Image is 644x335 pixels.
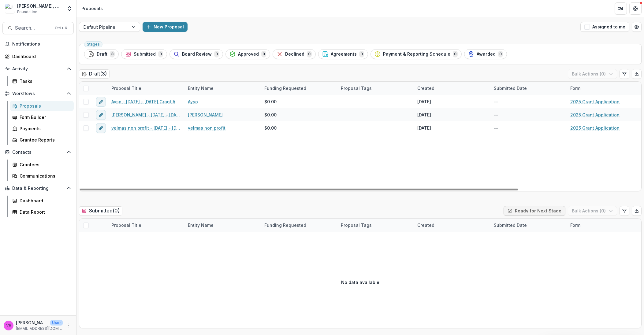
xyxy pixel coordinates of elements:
[414,85,438,91] div: Created
[620,206,629,216] button: Edit table settings
[568,206,617,216] button: Bulk Actions (0)
[96,97,106,107] button: edit
[158,51,163,57] span: 0
[629,2,642,15] button: Get Help
[490,219,567,232] div: Submitted Date
[16,326,63,331] p: [EMAIL_ADDRESS][DOMAIN_NAME]
[2,39,74,49] button: Notifications
[318,49,368,59] button: Agreements0
[570,125,620,131] a: 2025 Grant Application
[182,52,212,57] span: Board Review
[417,98,431,105] div: [DATE]
[464,49,507,59] button: Awarded0
[10,112,74,122] a: Form Builder
[20,161,69,168] div: Grantees
[261,82,337,95] div: Funding Requested
[264,98,277,105] span: $0.00
[20,103,69,109] div: Proposals
[453,51,458,57] span: 0
[96,123,106,133] button: edit
[79,4,105,13] nav: breadcrumb
[490,82,567,95] div: Submitted Date
[264,125,277,131] span: $0.00
[370,49,462,59] button: Payment & Reporting Schedule0
[184,219,261,232] div: Entity Name
[2,51,74,61] a: Dashboard
[580,22,629,32] button: Assigned to me
[414,82,490,95] div: Created
[12,53,69,60] div: Dashboard
[17,9,37,15] span: Foundation
[10,171,74,181] a: Communications
[225,49,270,59] button: Approved0
[615,2,627,15] button: Partners
[414,222,438,228] div: Created
[2,89,74,98] button: Open Workflows
[285,52,304,57] span: Declined
[337,85,375,91] div: Proposal Tags
[97,52,107,57] span: Draft
[504,206,565,216] button: Ready for Next Stage
[188,98,198,105] a: Ayso
[567,82,643,95] div: Form
[184,85,217,91] div: Entity Name
[494,112,498,118] div: --
[20,137,69,143] div: Grantee Reports
[108,82,184,95] div: Proposal Title
[10,196,74,206] a: Dashboard
[632,22,642,32] button: Open table manager
[10,135,74,145] a: Grantee Reports
[2,183,74,193] button: Open Data & Reporting
[6,323,11,327] div: Velma Brooks-Benson
[20,125,69,132] div: Payments
[570,98,620,105] a: 2025 Grant Application
[261,219,337,232] div: Funding Requested
[20,173,69,179] div: Communications
[12,42,71,47] span: Notifications
[50,320,63,326] p: User
[65,2,74,15] button: Open entity switcher
[632,69,642,79] button: Export table data
[111,125,181,131] a: velmas non profit - [DATE] - [DATE] Grant Application
[12,186,64,191] span: Data & Reporting
[110,51,115,57] span: 3
[337,222,375,228] div: Proposal Tags
[79,69,110,78] h2: Draft ( 3 )
[273,49,316,59] button: Declined0
[477,52,496,57] span: Awarded
[2,147,74,157] button: Open Contacts
[20,78,69,84] div: Tasks
[111,98,181,105] a: Ayso - [DATE] - [DATE] Grant Application
[567,222,584,228] div: Form
[337,219,414,232] div: Proposal Tags
[84,49,119,59] button: Draft3
[498,51,503,57] span: 0
[341,279,379,285] p: No data available
[490,85,530,91] div: Submitted Date
[87,42,100,46] span: Stages
[54,25,69,31] div: Ctrl + K
[490,222,530,228] div: Submitted Date
[10,101,74,111] a: Proposals
[238,52,259,57] span: Approved
[10,76,74,86] a: Tasks
[337,82,414,95] div: Proposal Tags
[10,160,74,170] a: Grantees
[143,22,188,32] button: New Proposal
[10,207,74,217] a: Data Report
[307,51,312,57] span: 0
[108,222,145,228] div: Proposal Title
[567,219,643,232] div: Form
[383,52,450,57] span: Payment & Reporting Schedule
[12,150,64,155] span: Contacts
[2,22,74,34] button: Search...
[2,64,74,74] button: Open Activity
[264,112,277,118] span: $0.00
[108,219,184,232] div: Proposal Title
